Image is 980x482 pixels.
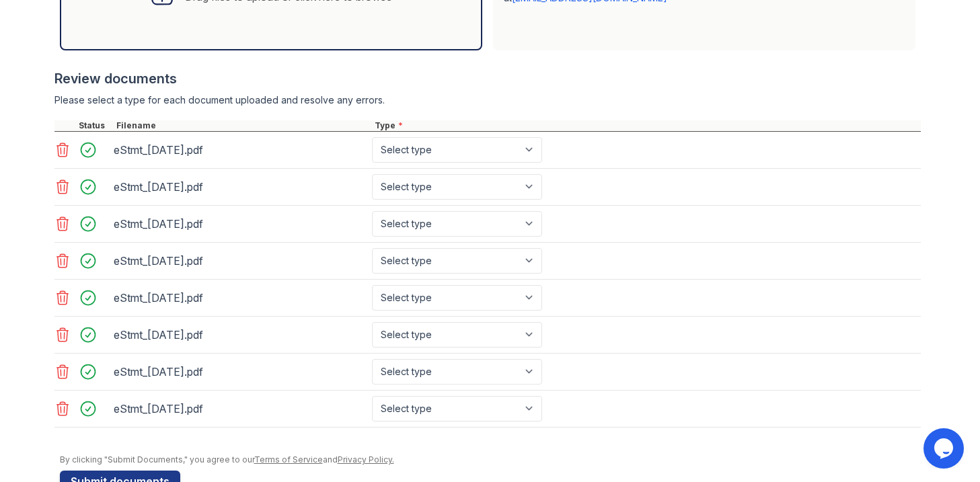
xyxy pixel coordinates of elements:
iframe: chat widget [924,428,967,469]
div: Status [76,120,114,131]
div: eStmt_[DATE].pdf [114,250,367,272]
div: eStmt_[DATE].pdf [114,213,367,235]
div: Please select a type for each document uploaded and resolve any errors. [54,93,921,107]
div: eStmt_[DATE].pdf [114,139,367,161]
div: eStmt_[DATE].pdf [114,287,367,309]
div: eStmt_[DATE].pdf [114,361,367,383]
div: eStmt_[DATE].pdf [114,324,367,346]
div: Review documents [54,69,921,88]
a: Privacy Policy. [338,454,394,465]
div: eStmt_[DATE].pdf [114,176,367,198]
div: Filename [114,120,372,131]
div: eStmt_[DATE].pdf [114,398,367,419]
div: Type [372,120,921,131]
a: Terms of Service [254,454,323,465]
div: By clicking "Submit Documents," you agree to our and [60,454,921,465]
